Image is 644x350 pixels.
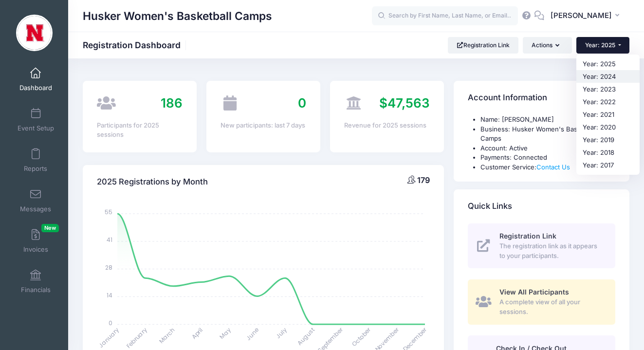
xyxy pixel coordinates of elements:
[480,125,615,144] li: Business: Husker Women's Basketball Camps
[536,163,570,171] a: Contact Us
[157,326,177,345] tspan: March
[523,37,571,54] button: Actions
[576,108,640,121] a: Year: 2021
[295,326,316,347] tspan: August
[499,297,604,316] span: A complete view of all your sessions.
[41,224,59,232] span: New
[83,40,189,50] h1: Registration Dashboard
[218,326,233,340] tspan: May
[576,146,640,159] a: Year: 2018
[13,143,59,177] a: Reports
[576,133,640,146] a: Year: 2019
[97,326,121,350] tspan: January
[221,121,306,130] div: New participants: last 7 days
[499,288,569,296] span: View All Participants
[244,326,260,342] tspan: June
[107,236,112,244] tspan: 41
[97,121,183,140] div: Participants for 2025 sessions
[19,84,52,92] span: Dashboard
[372,6,518,26] input: Search by First Name, Last Name, or Email...
[499,241,604,260] span: The registration link as it appears to your participants.
[105,208,112,216] tspan: 55
[97,168,208,196] h4: 2025 Registrations by Month
[350,325,373,348] tspan: October
[13,184,59,218] a: Messages
[576,70,640,83] a: Year: 2024
[20,205,51,213] span: Messages
[576,95,640,108] a: Year: 2022
[468,84,547,112] h4: Account Information
[107,291,112,299] tspan: 14
[298,95,306,111] span: 0
[24,165,47,173] span: Reports
[499,232,556,240] span: Registration Link
[18,124,54,132] span: Event Setup
[23,245,48,254] span: Invoices
[480,144,615,153] li: Account: Active
[417,175,430,185] span: 179
[83,5,272,27] h1: Husker Women's Basketball Camps
[379,95,430,111] span: $47,563
[468,223,615,268] a: Registration Link The registration link as it appears to your participants.
[16,15,53,51] img: Husker Women's Basketball Camps
[480,115,615,125] li: Name: [PERSON_NAME]
[448,37,518,54] a: Registration Link
[551,10,612,21] span: [PERSON_NAME]
[190,326,204,340] tspan: April
[576,37,629,54] button: Year: 2025
[576,121,640,133] a: Year: 2020
[468,279,615,324] a: View All Participants A complete view of all your sessions.
[13,224,59,258] a: InvoicesNew
[105,263,112,272] tspan: 28
[468,193,512,221] h4: Quick Links
[480,163,615,172] li: Customer Service:
[576,57,640,70] a: Year: 2025
[125,326,148,350] tspan: February
[13,103,59,137] a: Event Setup
[109,318,112,327] tspan: 0
[274,326,289,340] tspan: July
[21,286,51,294] span: Financials
[576,159,640,171] a: Year: 2017
[161,95,183,111] span: 186
[576,83,640,95] a: Year: 2023
[544,5,629,27] button: [PERSON_NAME]
[13,264,59,298] a: Financials
[585,41,615,49] span: Year: 2025
[13,62,59,96] a: Dashboard
[480,153,615,163] li: Payments: Connected
[344,121,430,130] div: Revenue for 2025 sessions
